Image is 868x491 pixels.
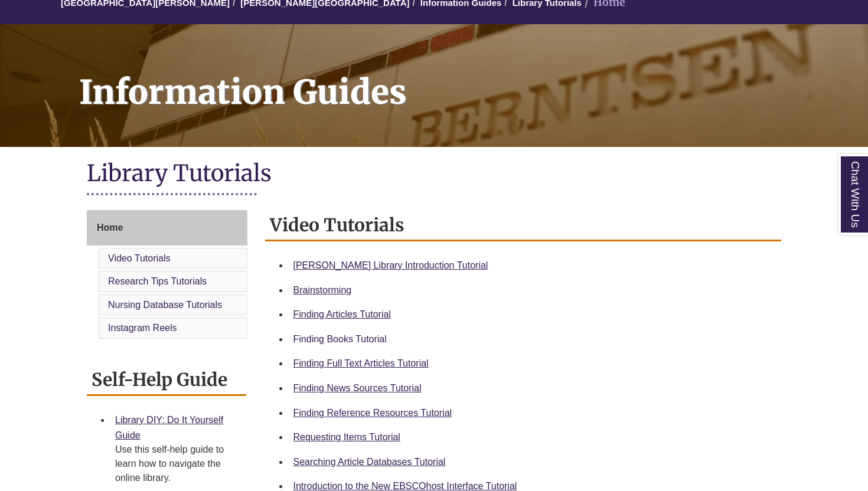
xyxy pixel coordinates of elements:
span: Home [97,222,123,233]
a: Finding Reference Resources Tutorial [293,408,452,418]
a: Research Tips Tutorials [108,276,207,286]
a: Searching Article Databases Tutorial [293,457,446,467]
a: Brainstorming [293,285,352,295]
a: Requesting Items Tutorial [293,432,400,442]
a: Finding Articles Tutorial [293,309,391,319]
a: Home [87,210,247,245]
h1: Library Tutorials [87,159,781,190]
h2: Video Tutorials [265,210,782,241]
a: Finding Books Tutorial [293,334,387,344]
div: Use this self-help guide to learn how to navigate the online library. [115,443,237,485]
a: Introduction to the New EBSCOhost Interface Tutorial [293,481,517,491]
h2: Self-Help Guide [87,365,246,396]
a: Library DIY: Do It Yourself Guide [115,415,223,440]
a: Finding Full Text Articles Tutorial [293,358,429,368]
a: Nursing Database Tutorials [108,300,222,310]
a: Video Tutorials [108,253,171,263]
div: Guide Page Menu [87,210,247,341]
a: [PERSON_NAME] Library Introduction Tutorial [293,260,488,270]
a: Finding News Sources Tutorial [293,383,422,393]
h1: Information Guides [66,24,868,132]
a: Instagram Reels [108,323,177,333]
